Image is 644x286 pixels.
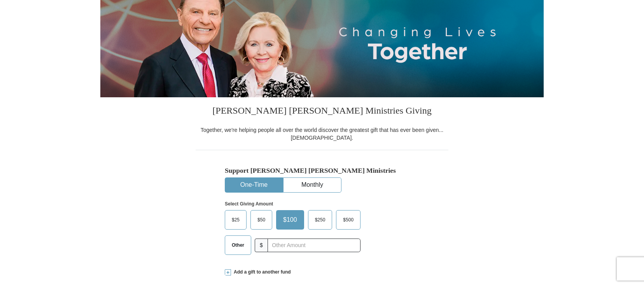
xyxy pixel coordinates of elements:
[268,239,360,252] input: Other Amount
[225,201,273,207] strong: Select Giving Amount
[311,214,329,226] span: $250
[225,167,419,175] h5: Support [PERSON_NAME] [PERSON_NAME] Ministries
[196,97,448,126] h3: [PERSON_NAME] [PERSON_NAME] Ministries Giving
[231,269,291,275] span: Add a gift to another fund
[196,126,448,142] div: Together, we're helping people all over the world discover the greatest gift that has ever been g...
[339,214,357,226] span: $500
[228,239,248,251] span: Other
[283,178,341,192] button: Monthly
[279,214,301,226] span: $100
[228,214,243,226] span: $25
[225,178,283,192] button: One-Time
[255,239,268,252] span: $
[254,214,269,226] span: $50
